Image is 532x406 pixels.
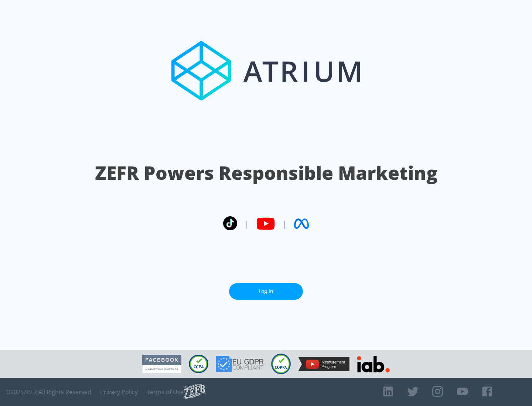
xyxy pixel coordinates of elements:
span: | [282,218,287,229]
a: Privacy Policy [100,388,138,396]
img: Facebook Marketing Partner [142,355,181,374]
img: CCPA Compliant [189,355,208,373]
a: Log In [229,283,303,300]
img: YouTube Measurement Program [298,357,349,371]
h1: ZEFR Powers Responsible Marketing [95,160,437,186]
img: GDPR Compliant [216,356,264,372]
span: | [245,218,249,229]
img: IAB [357,356,390,372]
span: © 2025 ZEFR All Rights Reserved [6,388,91,396]
a: Terms of Use [147,388,184,396]
img: COPPA Compliant [271,354,291,374]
